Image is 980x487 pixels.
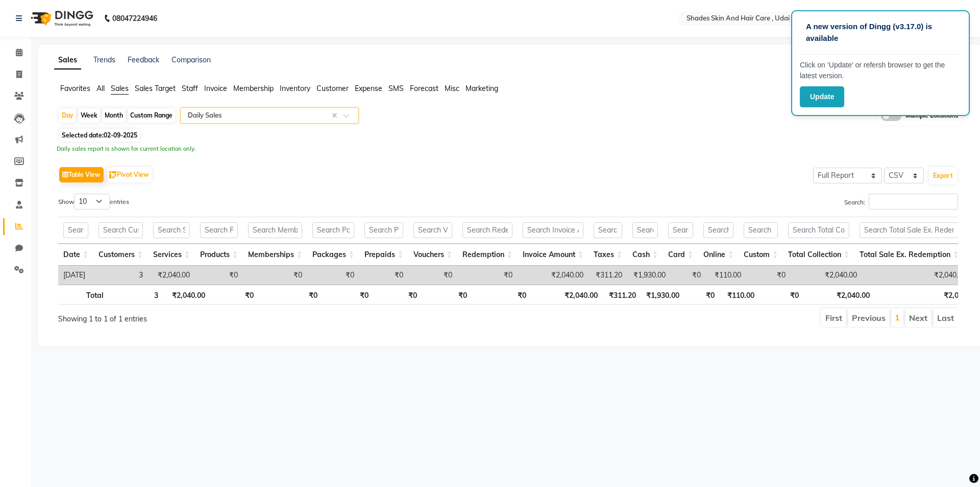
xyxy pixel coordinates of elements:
p: Click on ‘Update’ or refersh browser to get the latest version. [800,60,961,81]
input: Search Online [703,222,733,238]
span: Sales [111,84,129,93]
span: All [96,84,105,93]
a: 1 [895,312,900,322]
td: ₹0 [457,266,518,285]
th: ₹0 [323,285,374,305]
input: Search Custom [744,222,778,238]
input: Search: [869,194,958,210]
input: Search Card [668,222,693,238]
th: Customers: activate to sort column ascending [93,244,148,266]
button: Export [929,167,957,184]
div: Month [102,108,126,123]
input: Search Memberships [248,222,302,238]
th: ₹0 [422,285,472,305]
td: ₹2,040.00 [862,266,971,285]
th: Taxes: activate to sort column ascending [589,244,627,266]
button: Table View [59,167,104,182]
th: Services: activate to sort column ascending [148,244,195,266]
div: Week [78,108,100,123]
span: Forecast [410,84,438,93]
label: Search: [844,194,958,210]
input: Search Taxes [594,222,622,238]
button: Pivot View [107,167,152,182]
input: Search Customers [99,222,143,238]
input: Search Services [153,222,190,238]
th: ₹311.20 [603,285,641,305]
input: Search Redemption [462,222,512,238]
td: ₹2,040.00 [148,266,195,285]
button: Update [800,86,844,107]
th: Card: activate to sort column ascending [663,244,698,266]
td: ₹0 [243,266,307,285]
span: Staff [182,84,198,93]
input: Search Prepaids [364,222,403,238]
td: ₹0 [307,266,359,285]
td: ₹0 [671,266,706,285]
a: Trends [93,55,115,64]
td: ₹2,040.00 [791,266,862,285]
th: ₹2,040.00 [163,285,210,305]
input: Search Date [63,222,88,238]
th: ₹2,040.00 [531,285,603,305]
th: Date: activate to sort column ascending [58,244,93,266]
th: ₹0 [259,285,323,305]
th: Total [58,285,109,305]
a: Sales [54,51,81,69]
span: Expense [355,84,382,93]
input: Search Total Collection [788,222,849,238]
td: 3 [93,266,148,285]
input: Search Cash [632,222,658,238]
input: Search Invoice Amount [523,222,583,238]
span: SMS [388,84,404,93]
p: A new version of Dingg (v3.17.0) is available [806,21,955,44]
th: Cash: activate to sort column ascending [627,244,663,266]
th: ₹0 [684,285,719,305]
div: Day [59,108,76,123]
span: Customer [316,84,349,93]
span: Sales Target [135,84,176,93]
span: Misc [445,84,459,93]
th: ₹0 [210,285,259,305]
span: Marketing [465,84,498,93]
div: Daily sales report is shown for current location only. [57,145,964,153]
span: Invoice [204,84,227,93]
input: Search Vouchers [413,222,452,238]
th: Total Sale Ex. Redemption: activate to sort column ascending [854,244,964,266]
th: ₹110.00 [720,285,760,305]
th: Packages: activate to sort column ascending [307,244,359,266]
th: ₹1,930.00 [641,285,685,305]
th: Custom: activate to sort column ascending [739,244,783,266]
div: Custom Range [128,108,175,123]
th: ₹0 [374,285,422,305]
th: Prepaids: activate to sort column ascending [359,244,408,266]
th: Products: activate to sort column ascending [195,244,243,266]
th: Total Collection: activate to sort column ascending [783,244,854,266]
span: Multiple Locations [905,111,958,121]
th: ₹0 [759,285,804,305]
span: Selected date: [59,129,140,142]
th: Redemption: activate to sort column ascending [457,244,518,266]
span: 02-09-2025 [104,131,137,139]
input: Search Total Sale Ex. Redemption [860,222,959,238]
td: [DATE] [58,266,93,285]
span: Membership [233,84,274,93]
td: ₹0 [408,266,457,285]
th: Invoice Amount: activate to sort column ascending [518,244,589,266]
select: Showentries [74,194,110,210]
input: Search Packages [312,222,354,238]
th: ₹2,040.00 [804,285,875,305]
a: Comparison [171,55,211,64]
div: Showing 1 to 1 of 1 entries [58,308,424,324]
img: pivot.png [109,171,117,179]
input: Search Products [200,222,238,238]
th: Online: activate to sort column ascending [698,244,739,266]
td: ₹0 [359,266,408,285]
td: ₹0 [195,266,243,285]
span: Clear all [332,110,340,121]
label: Show entries [58,194,129,210]
span: Inventory [280,84,310,93]
th: Vouchers: activate to sort column ascending [408,244,457,266]
td: ₹311.20 [589,266,627,285]
th: ₹0 [472,285,532,305]
a: Feedback [128,55,159,64]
